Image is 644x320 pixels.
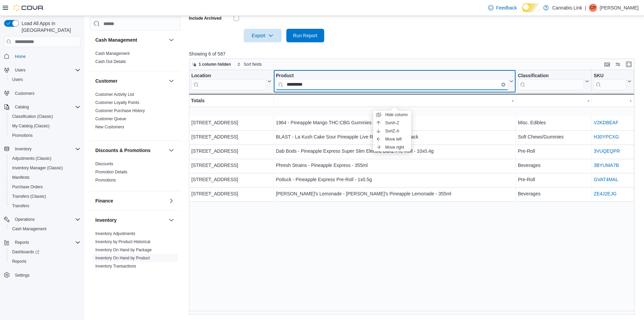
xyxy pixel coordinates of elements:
[12,66,80,74] span: Users
[95,116,126,122] span: Customer Queue
[385,136,402,142] span: Move left
[15,240,29,245] span: Reports
[95,100,139,105] a: Customer Loyalty Points
[9,122,80,130] span: My Catalog (Classic)
[12,215,38,223] button: Operations
[385,145,404,150] span: Move right
[600,4,639,12] p: [PERSON_NAME]
[12,103,80,111] span: Catalog
[95,59,126,64] a: Cash Out Details
[12,271,32,279] a: Settings
[518,73,584,90] div: Classification
[12,175,29,180] span: Manifests
[189,60,234,68] button: 1 column hidden
[19,20,80,34] span: Load All Apps in [GEOGRAPHIC_DATA]
[9,192,49,200] a: Transfers (Classic)
[15,273,29,278] span: Settings
[594,73,631,90] button: SKU
[7,247,83,257] a: Dashboards
[12,133,33,138] span: Promotions
[95,161,113,167] span: Discounts
[95,59,126,64] span: Cash Out Details
[373,111,411,119] button: Hide column
[373,119,411,127] button: SortA-Z
[95,248,152,252] a: Inventory On Hand by Package
[9,183,80,191] span: Purchase Orders
[12,215,80,223] span: Operations
[167,197,175,205] button: Finance
[9,154,80,163] span: Adjustments (Classic)
[276,73,508,79] div: Product
[518,190,589,198] div: Beverages
[95,256,150,260] a: Inventory On Hand by Product
[244,29,282,42] button: Export
[9,122,52,130] a: My Catalog (Classic)
[9,183,46,191] a: Purchase Orders
[373,143,411,151] button: Move right
[9,257,29,265] a: Reports
[373,135,411,143] button: Move left
[552,4,582,12] p: Cannabis Link
[522,3,540,12] input: Dark Mode
[95,162,113,166] a: Discounts
[518,175,589,184] div: Pre-Roll
[191,133,271,141] div: [STREET_ADDRESS]
[1,270,83,280] button: Settings
[276,147,514,155] div: Dab Bods - Pineapple Express Super Slim Electric Dartz Pre-Roll - 10x0.4g
[95,263,136,269] span: Inventory Transactions
[95,217,117,223] h3: Inventory
[95,92,134,97] span: Customer Activity List
[276,161,514,169] div: Phresh Strains - Pineapple Express - 355ml
[12,66,28,74] button: Users
[1,102,83,112] button: Catalog
[12,226,46,232] span: Cash Management
[1,65,83,75] button: Users
[385,120,399,126] span: Sort A-Z
[589,4,597,12] div: Charlotte Phillips
[15,104,29,110] span: Catalog
[518,161,589,169] div: Beverages
[518,119,589,127] div: Misc. Edibles
[9,248,42,256] a: Dashboards
[191,190,271,198] div: [STREET_ADDRESS]
[12,249,39,255] span: Dashboards
[95,51,129,56] span: Cash Management
[594,177,618,182] a: GVAT4MAL
[9,248,80,256] span: Dashboards
[95,78,117,84] h3: Customer
[90,49,181,71] div: Cash Management
[191,73,266,90] div: Location
[7,112,83,121] button: Classification (Classic)
[95,255,150,261] span: Inventory On Hand by Product
[191,161,271,169] div: [STREET_ADDRESS]
[95,197,166,204] button: Finance
[12,52,28,61] a: Home
[95,100,139,105] span: Customer Loyalty Points
[276,175,514,184] div: Potluck - Pineapple Express Pre-Roll - 1x0.5g
[9,173,32,182] a: Manifests
[4,48,80,298] nav: Complex example
[14,4,44,11] img: Cova
[7,182,83,192] button: Purchase Orders
[12,156,51,161] span: Adjustments (Classic)
[293,32,317,39] span: Run Report
[12,184,43,190] span: Purchase Orders
[501,83,505,87] button: Clear input
[1,238,83,247] button: Reports
[95,231,135,236] span: Inventory Adjustments
[518,133,589,141] div: Soft Chews/Gummies
[9,154,54,163] a: Adjustments (Classic)
[276,97,514,105] div: -
[276,133,514,141] div: BLAST - La Kush Cake Sour Pineapple Live Rosin Gummy - 1 Pack
[12,165,63,171] span: Inventory Manager (Classic)
[12,89,80,98] span: Customers
[518,73,589,90] button: Classification
[9,112,80,121] span: Classification (Classic)
[276,119,514,127] div: 1964 - Pineapple Mango THC:CBG Gummies - 2 Pack
[189,50,639,57] p: Showing 6 of 587
[90,90,181,141] div: Customer
[12,145,34,153] button: Inventory
[9,173,80,182] span: Manifests
[594,191,617,196] a: ZE4J2EJG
